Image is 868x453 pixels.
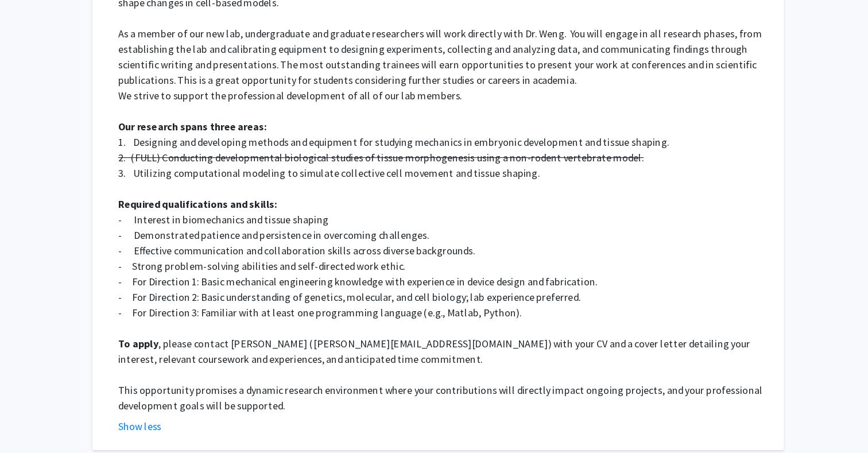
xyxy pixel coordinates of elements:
[150,159,617,171] s: 2. (FULL) Conducting developmental biological studies of tissue morphogenesis using a non-rodent ...
[150,172,727,185] p: 3. Utilizing computational modeling to simulate collective cell movement and tissue shaping.
[150,268,727,282] p: - For Direction 1: Basic mechanical engineering knowledge with experience in device design and fa...
[150,254,727,268] p: - Strong problem-solving abilities and self-directed work ethic.
[150,397,188,411] button: Show less
[150,282,727,296] p: - For Direction 2: Basic understanding of genetics, molecular, and cell biology; lab experience p...
[150,144,727,158] p: 1. Designing and developing methods and equipment for studying mechanics in embryonic development...
[150,131,282,143] strong: Our research spans three areas:
[9,401,49,444] iframe: Chat
[150,296,727,309] p: - For Direction 3: Familiar with at least one programming language (e.g., Matlab, Python).
[150,48,727,103] p: As a member of our new lab, undergraduate and graduate researchers will work directly with Dr. We...
[150,200,291,212] strong: Required qualifications and skills:
[150,103,727,117] p: We strive to support the professional development of all of our lab members.
[150,323,727,351] p: , please contact [PERSON_NAME] ([PERSON_NAME][EMAIL_ADDRESS][DOMAIN_NAME]) with your CV and a cov...
[150,324,185,336] strong: To apply
[150,213,727,227] p: - Interest in biomechanics and tissue shaping
[150,241,727,254] p: - Effective communication and collaboration skills across diverse backgrounds.
[150,365,727,392] p: This opportunity promises a dynamic research environment where your contributions will directly i...
[150,227,727,241] p: - Demonstrated patience and persistence in overcoming challenges.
